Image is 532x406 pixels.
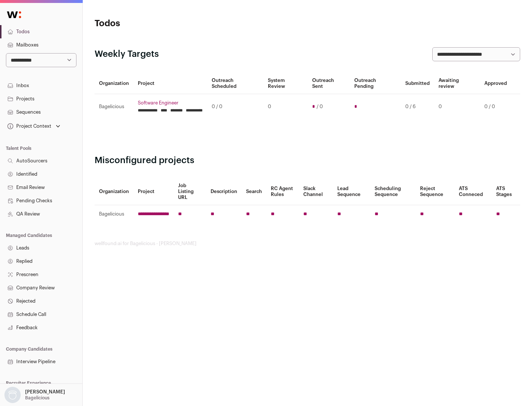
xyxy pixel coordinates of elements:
[333,178,370,205] th: Lead Sequence
[308,73,350,94] th: Outreach Sent
[174,178,206,205] th: Job Listing URL
[434,94,480,120] td: 0
[25,389,65,395] p: [PERSON_NAME]
[206,178,242,205] th: Description
[95,73,133,94] th: Organization
[3,7,25,22] img: Wellfound
[299,178,333,205] th: Slack Channel
[492,178,520,205] th: ATS Stages
[242,178,266,205] th: Search
[401,73,434,94] th: Submitted
[263,73,307,94] th: System Review
[370,178,416,205] th: Scheduling Sequence
[480,73,511,94] th: Approved
[401,94,434,120] td: 0 / 6
[6,121,62,131] button: Open dropdown
[95,178,133,205] th: Organization
[133,73,207,94] th: Project
[138,100,203,106] a: Software Engineer
[133,178,174,205] th: Project
[25,395,50,401] p: Bagelicious
[454,178,491,205] th: ATS Conneced
[350,73,400,94] th: Outreach Pending
[3,387,66,403] button: Open dropdown
[434,73,480,94] th: Awaiting review
[263,94,307,120] td: 0
[95,18,236,30] h1: Todos
[207,94,263,120] td: 0 / 0
[95,48,159,60] h2: Weekly Targets
[95,94,133,120] td: Bagelicious
[95,241,520,247] footer: wellfound:ai for Bagelicious - [PERSON_NAME]
[480,94,511,120] td: 0 / 0
[207,73,263,94] th: Outreach Scheduled
[4,387,21,403] img: nopic.png
[416,178,455,205] th: Reject Sequence
[6,123,51,129] div: Project Context
[95,205,133,223] td: Bagelicious
[266,178,299,205] th: RC Agent Rules
[317,104,323,110] span: / 0
[95,155,520,166] h2: Misconfigured projects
